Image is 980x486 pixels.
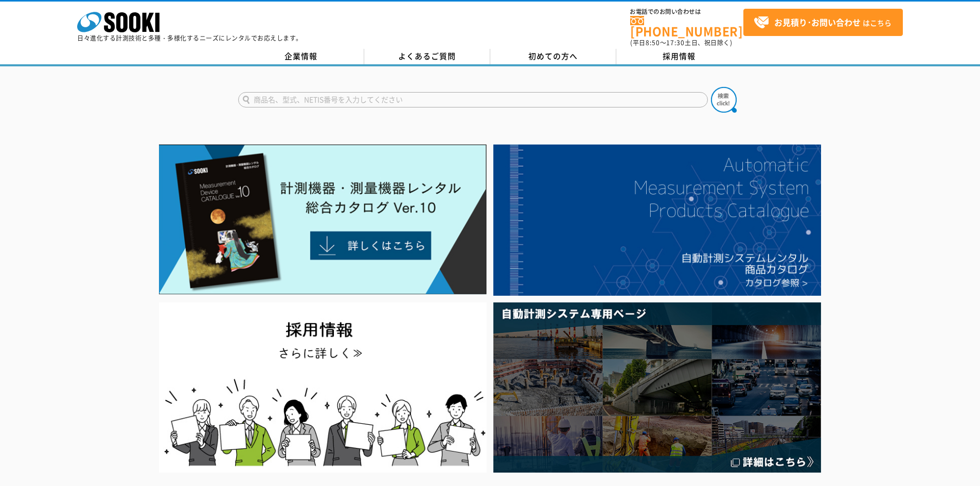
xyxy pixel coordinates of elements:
[364,49,490,64] a: よくあるご質問
[493,302,821,473] img: 自動計測システム専用ページ
[711,87,737,113] img: btn_search.png
[630,16,743,37] a: [PHONE_NUMBER]
[238,49,364,64] a: 企業情報
[616,49,742,64] a: 採用情報
[630,9,743,15] span: お電話でのお問い合わせは
[159,145,487,295] img: Catalog Ver10
[666,38,685,47] span: 17:30
[774,16,861,28] strong: お見積り･お問い合わせ
[493,145,821,296] img: 自動計測システムカタログ
[630,38,732,47] span: (平日 ～ 土日、祝日除く)
[743,9,903,36] a: お見積り･お問い合わせはこちら
[528,50,578,62] span: 初めての方へ
[77,35,302,41] p: 日々進化する計測技術と多種・多様化するニーズにレンタルでお応えします。
[490,49,616,64] a: 初めての方へ
[159,302,487,473] img: SOOKI recruit
[646,38,660,47] span: 8:50
[238,92,708,107] input: 商品名、型式、NETIS番号を入力してください
[754,15,892,30] span: はこちら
